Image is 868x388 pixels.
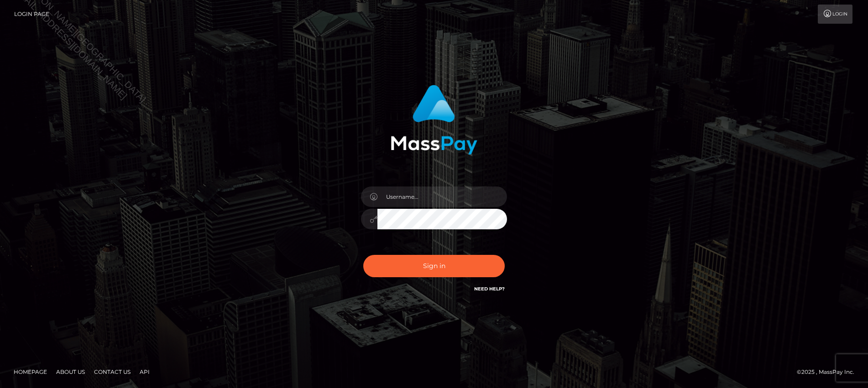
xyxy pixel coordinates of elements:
input: Username... [377,186,507,207]
a: Login Page [14,5,49,24]
div: © 2025 , MassPay Inc. [797,367,861,377]
a: About Us [52,365,89,379]
img: MassPay Login [391,85,477,155]
a: API [136,365,153,379]
a: Need Help? [474,286,505,292]
button: Sign in [363,255,505,277]
a: Homepage [10,365,51,379]
a: Contact Us [90,365,134,379]
a: Login [818,5,852,24]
